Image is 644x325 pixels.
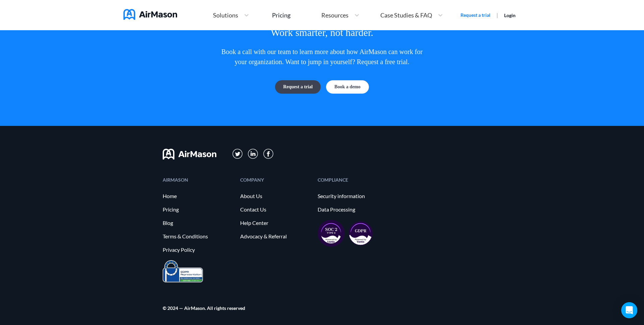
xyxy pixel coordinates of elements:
p: Book a call with our team to learn more about how AirMason can work for your organization. Want t... [215,47,429,67]
a: Home [163,193,233,199]
img: gdpr-98ea35551734e2af8fd9405dbdaf8c18.svg [348,221,373,245]
div: © 2024 — AirMason. All rights reserved [163,306,245,310]
span: Case Studies & FAQ [380,12,432,18]
div: Pricing [272,12,290,18]
span: Solutions [213,12,238,18]
img: soc2-17851990f8204ed92eb8cdb2d5e8da73.svg [318,220,344,247]
a: Pricing [272,9,290,21]
img: AirMason Logo [123,9,177,20]
div: COMPLIANCE [318,178,388,182]
a: Request a trial [461,12,490,18]
img: svg+xml;base64,PD94bWwgdmVyc2lvbj0iMS4wIiBlbmNvZGluZz0iVVRGLTgiPz4KPHN2ZyB3aWR0aD0iMzFweCIgaGVpZ2... [248,149,258,159]
div: Open Intercom Messenger [621,302,637,318]
img: prighter-certificate-eu-7c0b0bead1821e86115914626e15d079.png [163,260,203,283]
div: AIRMASON [163,178,233,182]
button: Book a demo [326,80,369,94]
a: Login [504,12,516,18]
span: | [496,12,498,18]
p: Work smarter, not harder. [271,25,373,40]
button: Request a trial [275,80,321,94]
img: svg+xml;base64,PHN2ZyB3aWR0aD0iMTYwIiBoZWlnaHQ9IjMyIiB2aWV3Qm94PSIwIDAgMTYwIDMyIiBmaWxsPSJub25lIi... [163,149,216,159]
a: Privacy Policy [163,247,233,253]
a: Help Center [240,220,311,226]
a: About Us [240,193,311,199]
a: Data Processing [318,206,388,213]
a: Security information [318,193,388,199]
a: Advocacy & Referral [240,233,311,239]
div: COMPANY [240,178,311,182]
a: Pricing [163,206,233,213]
img: svg+xml;base64,PD94bWwgdmVyc2lvbj0iMS4wIiBlbmNvZGluZz0iVVRGLTgiPz4KPHN2ZyB3aWR0aD0iMzFweCIgaGVpZ2... [232,149,243,159]
a: Contact Us [240,206,311,213]
span: Resources [321,12,348,18]
a: Terms & Conditions [163,233,233,239]
img: svg+xml;base64,PD94bWwgdmVyc2lvbj0iMS4wIiBlbmNvZGluZz0iVVRGLTgiPz4KPHN2ZyB3aWR0aD0iMzBweCIgaGVpZ2... [263,149,273,159]
a: Blog [163,220,233,226]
